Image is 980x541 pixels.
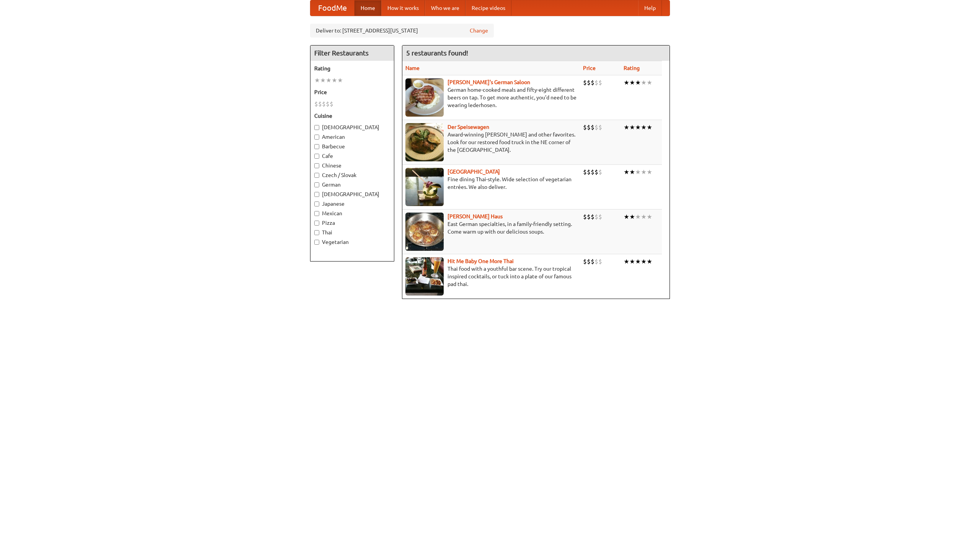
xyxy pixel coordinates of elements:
li: $ [583,168,587,176]
label: [DEMOGRAPHIC_DATA] [314,123,390,131]
li: $ [595,168,598,176]
input: Mexican [314,211,319,216]
li: $ [598,213,602,221]
label: Japanese [314,200,390,208]
li: $ [583,257,587,266]
li: ★ [641,213,647,221]
input: American [314,135,319,140]
p: East German specialties, in a family-friendly setting. Come warm up with our delicious soups. [405,220,577,236]
a: [PERSON_NAME] Haus [448,213,503,219]
li: ★ [647,257,652,266]
li: $ [314,100,318,108]
li: $ [330,100,333,108]
img: satay.jpg [405,168,444,206]
h5: Rating [314,65,390,72]
li: $ [587,168,591,176]
input: Cafe [314,154,319,159]
li: ★ [647,168,652,176]
input: Japanese [314,201,319,206]
li: ★ [641,168,647,176]
li: ★ [624,78,629,87]
li: $ [318,100,322,108]
img: speisewagen.jpg [405,123,444,161]
li: $ [591,213,595,221]
li: $ [595,257,598,266]
input: German [314,182,319,187]
img: kohlhaus.jpg [405,213,444,251]
li: ★ [624,168,629,176]
li: $ [595,123,598,132]
label: Thai [314,229,390,236]
input: Thai [314,230,319,235]
h5: Cuisine [314,112,390,120]
li: ★ [647,78,652,87]
h5: Price [314,88,390,96]
img: babythai.jpg [405,257,444,296]
li: $ [598,168,602,176]
input: Chinese [314,163,319,168]
li: ★ [624,213,629,221]
li: $ [595,213,598,221]
li: ★ [326,76,332,84]
li: ★ [629,213,635,221]
li: ★ [624,123,629,132]
li: ★ [647,213,652,221]
label: Mexican [314,210,390,217]
label: Barbecue [314,143,390,150]
a: Change [470,27,488,34]
input: Pizza [314,221,319,226]
img: esthers.jpg [405,78,444,117]
a: Name [405,65,420,71]
li: ★ [337,76,343,84]
li: $ [587,123,591,132]
a: How it works [381,0,425,16]
a: [PERSON_NAME]'s German Saloon [448,79,530,85]
a: Home [354,0,381,16]
label: American [314,133,390,141]
a: Help [638,0,662,16]
li: ★ [641,78,647,87]
li: $ [583,123,587,132]
a: Der Speisewagen [448,124,489,130]
label: Czech / Slovak [314,171,390,179]
p: German home-cooked meals and fifty-eight different beers on tap. To get more authentic, you'd nee... [405,86,577,109]
li: $ [595,78,598,87]
li: $ [583,78,587,87]
li: ★ [629,123,635,132]
li: ★ [635,257,641,266]
li: ★ [641,123,647,132]
input: Barbecue [314,144,319,149]
li: $ [587,213,591,221]
li: ★ [624,257,629,266]
li: $ [583,213,587,221]
li: $ [326,100,330,108]
label: Vegetarian [314,238,390,246]
li: $ [591,78,595,87]
a: Hit Me Baby One More Thai [448,258,514,264]
li: ★ [320,76,326,84]
a: [GEOGRAPHIC_DATA] [448,169,500,175]
p: Thai food with a youthful bar scene. Try our tropical inspired cocktails, or tuck into a plate of... [405,265,577,288]
li: $ [591,257,595,266]
h4: Filter Restaurants [310,45,394,61]
a: Rating [624,65,640,71]
p: Fine dining Thai-style. Wide selection of vegetarian entrées. We also deliver. [405,175,577,191]
li: $ [598,123,602,132]
li: ★ [635,168,641,176]
li: $ [587,257,591,266]
input: [DEMOGRAPHIC_DATA] [314,125,319,130]
label: Chinese [314,162,390,169]
li: ★ [629,78,635,87]
li: $ [591,123,595,132]
li: $ [322,100,326,108]
div: Deliver to: [STREET_ADDRESS][US_STATE] [310,24,494,37]
input: Vegetarian [314,240,319,245]
li: ★ [641,257,647,266]
li: ★ [629,168,635,176]
li: $ [587,78,591,87]
a: Price [583,65,596,71]
ng-pluralize: 5 restaurants found! [406,49,468,57]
